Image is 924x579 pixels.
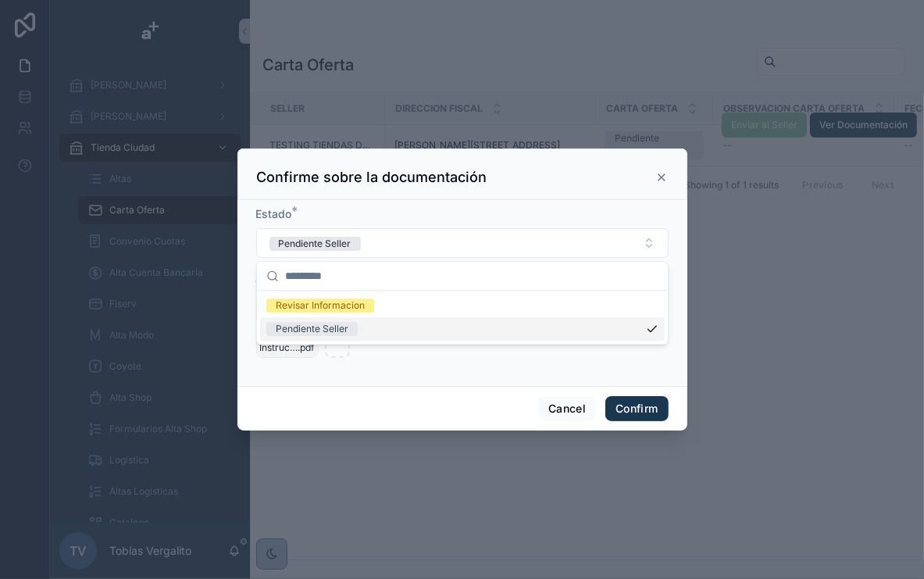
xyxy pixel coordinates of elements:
div: Pendiente Seller [276,322,348,336]
span: Estado [256,207,292,220]
span: Instructivo-Nuevo-modelo-CO-Proveedores---[GEOGRAPHIC_DATA]-[GEOGRAPHIC_DATA] [260,341,298,354]
button: Confirm [605,396,668,421]
span: .pdf [298,341,315,354]
button: Cancel [538,396,596,421]
h3: Confirme sobre la documentación [257,168,487,187]
div: Revisar Informacion [276,298,365,313]
div: Pendiente Seller [279,237,351,251]
div: Suggestions [257,291,668,344]
button: Select Button [256,228,669,258]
